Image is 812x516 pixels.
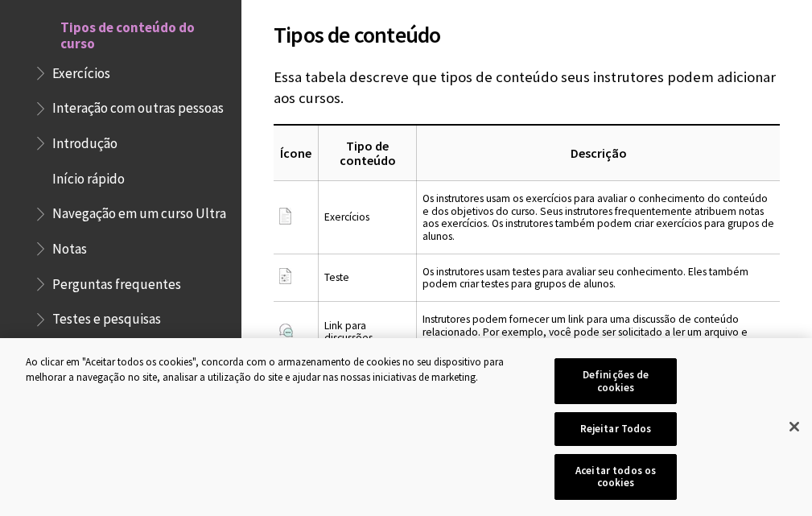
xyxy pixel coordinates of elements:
[26,354,530,386] div: Ao clicar em "Aceitar todos os cookies", concorda com o armazenamento de cookies no seu dispositi...
[52,306,161,328] span: Testes e pesquisas
[417,181,780,254] td: Os instrutores usam os exercícios para avaliar o conhecimento do conteúdo e dos objetivos do curs...
[52,95,224,117] span: Interação com outras pessoas
[554,358,676,404] button: Definições de cookies
[52,130,117,151] span: Introdução
[60,14,230,52] span: Tipos de conteúdo do curso
[319,125,417,181] th: Tipo de conteúdo
[319,302,417,362] td: Link para discussões
[319,181,417,254] td: Exercícios
[52,235,87,257] span: Notas
[417,125,780,181] th: Descrição
[417,302,780,362] td: Instrutores podem fornecer um link para uma discussão de conteúdo relacionado. Por exemplo, você ...
[554,412,676,446] button: Rejeitar Todos
[52,200,226,222] span: Navegação em um curso Ultra
[52,165,125,187] span: Início rápido
[52,270,181,292] span: Perguntas frequentes
[274,67,780,109] p: Essa tabela descreve que tipos de conteúdo seus instrutores podem adicionar aos cursos.
[554,454,676,500] button: Aceitar todos os cookies
[319,254,417,302] td: Teste
[777,409,812,444] button: Fechar
[52,60,110,81] span: Exercícios
[417,254,780,302] td: Os instrutores usam testes para avaliar seu conhecimento. Eles também podem criar testes para gru...
[274,125,319,181] th: Ícone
